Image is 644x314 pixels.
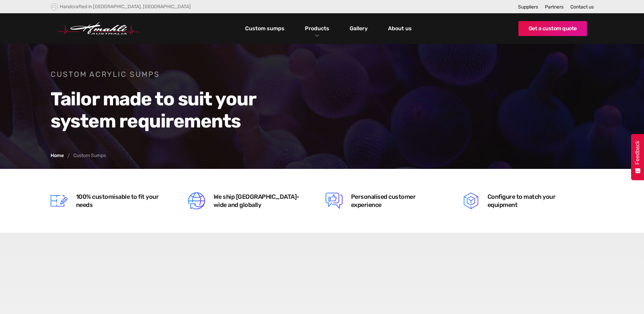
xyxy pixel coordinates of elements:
[487,193,582,209] h5: Configure to match your equipment
[518,4,538,10] a: Suppliers
[188,192,205,209] img: Global Shipping
[300,13,334,44] div: Products
[303,23,331,33] a: Products
[351,193,444,209] h5: Personalised customer experience
[76,193,169,209] h5: 100% customisable to fit your needs
[545,4,564,10] a: Partners
[51,153,64,158] a: Home
[518,21,587,36] a: Get a custom quote
[57,22,139,35] img: Hmahli Australia Logo
[631,134,644,180] button: Feedback - Show survey
[57,22,139,35] a: home
[348,23,369,34] a: Gallery
[73,153,106,158] div: Custom Sumps
[463,192,479,209] img: Configure Equipment
[634,141,641,164] span: Feedback
[51,69,312,80] h1: Custom acrylic sumps
[51,88,312,132] h2: Tailor made to suit your system requirements
[243,23,286,34] a: Custom sumps
[386,23,413,34] a: About us
[60,4,191,10] div: Handcrafted in [GEOGRAPHIC_DATA], [GEOGRAPHIC_DATA]
[51,192,68,209] img: Customisable
[570,4,594,10] a: Contact us
[214,193,307,209] h5: We ship [GEOGRAPHIC_DATA]-wide and globally
[326,192,343,209] img: Customer Service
